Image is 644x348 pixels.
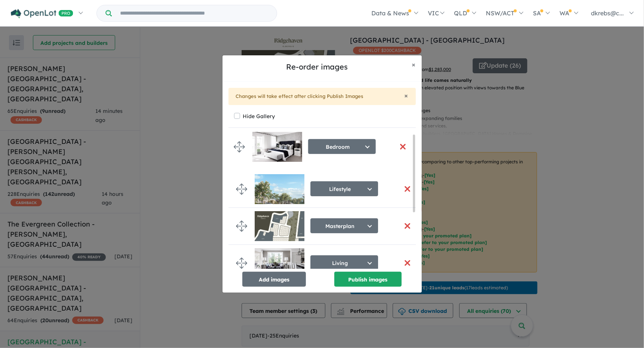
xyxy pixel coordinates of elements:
input: Try estate name, suburb, builder or developer [113,5,275,21]
button: Add images [242,272,306,287]
button: Lifestyle [310,181,378,196]
img: drag.svg [236,221,247,232]
span: dkrebs@c... [591,9,624,17]
button: Close [405,92,408,99]
div: Changes will take effect after clicking Publish Images [229,88,416,105]
img: Openlot PRO Logo White [11,9,73,18]
img: drag.svg [236,258,247,269]
button: Publish images [334,272,402,287]
span: × [405,91,408,100]
button: Living [310,255,378,270]
img: drag.svg [236,184,247,195]
img: Ridgehaven%20Estate%20-%20Elderslie%20___1748483862_0.jpg [255,248,304,278]
button: Masterplan [310,218,378,233]
h5: Re-order images [229,61,406,73]
img: Ridgehaven%20Estate%20-%20Elderslie%20___1748483601.jpg [255,174,304,204]
label: Hide Gallery [243,111,275,121]
span: × [412,60,416,69]
img: Ridgehaven%20Estate%20-%20Elderslie%20___1748483696.jpg [255,211,304,241]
